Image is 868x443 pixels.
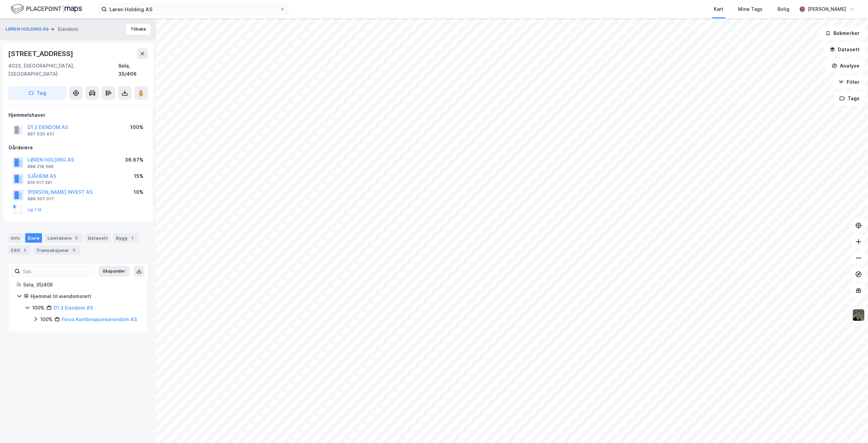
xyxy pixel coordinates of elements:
div: Sola, 35/406 [118,62,148,78]
button: LØREN HOLDING AS [5,26,50,33]
div: Hjemmelshaver [8,111,147,119]
iframe: Chat Widget [834,410,868,443]
button: Datasett [824,43,865,56]
div: Transaksjoner [34,245,80,255]
img: 9k= [852,309,865,321]
div: Eiere [25,233,42,243]
div: Eiendom [58,25,78,33]
div: 4033, [GEOGRAPHIC_DATA], [GEOGRAPHIC_DATA] [8,62,118,78]
div: Hjemmel til eiendomsrett [31,292,139,300]
div: Bolig [777,5,789,13]
div: 5 [73,235,80,241]
div: 997 030 451 [27,131,54,137]
div: Datasett [85,233,111,243]
img: logo.f888ab2527a4732fd821a326f86c7f29.svg [11,3,82,15]
div: 5 [71,247,77,254]
div: 10% [134,188,143,196]
div: [PERSON_NAME] [808,5,846,13]
a: D1 3 Eiendom AS [54,305,93,311]
div: 100% [32,304,44,312]
button: Tags [834,92,865,105]
div: Leietakere [45,233,82,243]
div: Mine Tags [738,5,763,13]
div: Kart [714,5,723,13]
div: Bygg [113,233,138,243]
div: 36.67% [125,156,143,164]
div: Info [8,233,22,243]
a: Forus Kombinasjonseiendom AS [62,316,137,322]
input: Søk [20,266,94,276]
div: Gårdeiere [8,144,147,152]
button: Tilbake [126,24,151,35]
button: Bokmerker [820,26,865,40]
div: [STREET_ADDRESS] [8,48,75,59]
div: 100% [130,123,143,131]
div: Kontrollprogram for chat [834,410,868,443]
button: Filter [833,75,865,89]
div: 15% [134,172,143,180]
div: 100% [40,315,53,324]
div: 916 617 291 [27,180,52,185]
div: 1 [129,235,136,241]
div: 988 218 596 [27,164,54,169]
button: Analyse [826,59,865,73]
div: ESG [8,245,31,255]
div: 2 [21,247,28,254]
input: Søk på adresse, matrikkel, gårdeiere, leietakere eller personer [107,4,280,14]
div: 989 007 017 [27,196,54,202]
button: Tag [8,86,66,100]
button: Ekspander [99,266,130,277]
div: Sola, 35/406 [23,281,139,289]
